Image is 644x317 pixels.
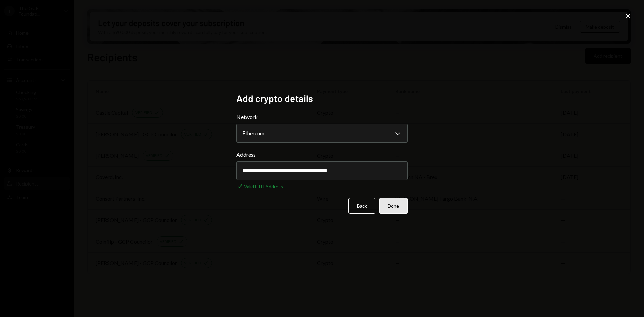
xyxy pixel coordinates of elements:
label: Address [236,151,408,159]
label: Network [236,113,408,121]
h2: Add crypto details [236,92,408,105]
button: Network [236,124,408,143]
button: Done [379,198,408,214]
div: Valid ETH Address [244,183,283,190]
button: Back [348,198,375,214]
